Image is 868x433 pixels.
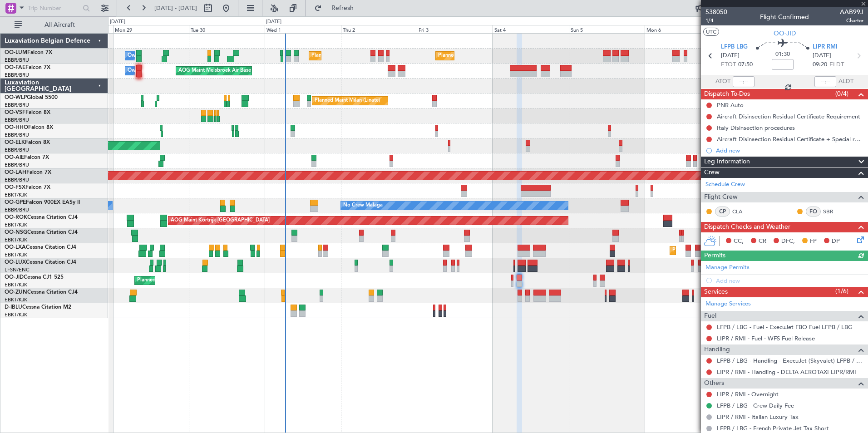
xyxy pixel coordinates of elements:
[5,200,26,205] span: OO-GPE
[28,1,80,15] input: Trip Number
[171,214,270,227] div: AOG Maint Kortrijk-[GEOGRAPHIC_DATA]
[5,147,29,153] a: EBBR/BRU
[810,237,817,246] span: FP
[5,162,29,168] a: EBBR/BRU
[838,77,853,86] span: ALDT
[704,311,716,321] span: Fuel
[5,177,29,183] a: EBBR/BRU
[732,207,753,216] a: CLA
[721,60,736,69] span: ETOT
[721,43,748,52] span: LFPB LBG
[5,305,71,310] a: D-IBLUCessna Citation M2
[840,7,863,17] span: AAB99J
[759,237,766,246] span: CR
[715,207,730,216] div: CP
[5,155,24,160] span: OO-AIE
[343,199,383,212] div: No Crew Malaga
[717,402,794,409] a: LFPB / LBG - Crew Daily Fee
[717,390,779,398] a: LIPR / RMI - Overnight
[5,155,49,160] a: OO-AIEFalcon 7X
[715,77,730,86] span: ATOT
[813,43,838,52] span: LIPR RMI
[705,7,727,17] span: 538050
[438,49,602,63] div: Planned Maint [GEOGRAPHIC_DATA] ([GEOGRAPHIC_DATA] National)
[716,147,863,154] div: Add new
[5,185,50,190] a: OO-FSXFalcon 7X
[672,244,778,257] div: Planned Maint Kortrijk-[GEOGRAPHIC_DATA]
[311,49,476,63] div: Planned Maint [GEOGRAPHIC_DATA] ([GEOGRAPHIC_DATA] National)
[154,4,197,12] span: [DATE] - [DATE]
[493,25,568,33] div: Sat 4
[5,275,64,280] a: OO-JIDCessna CJ1 525
[717,413,799,421] a: LIPR / RMI - Italian Luxury Tax
[5,275,24,280] span: OO-JID
[265,25,340,33] div: Wed 1
[324,5,362,11] span: Refresh
[5,50,27,55] span: OO-LUM
[24,22,96,28] span: All Aircraft
[5,296,27,303] a: EBKT/KJK
[806,207,821,216] div: FO
[5,192,27,198] a: EBKT/KJK
[829,60,844,69] span: ELDT
[5,65,50,70] a: OO-FAEFalcon 7X
[704,192,738,202] span: Flight Crew
[110,18,125,26] div: [DATE]
[760,12,809,22] div: Flight Confirmed
[703,28,719,36] button: UTC
[704,89,750,99] span: Dispatch To-Dos
[645,25,720,33] div: Mon 6
[5,236,27,243] a: EBKT/KJK
[813,60,827,69] span: 09:20
[705,180,745,189] a: Schedule Crew
[721,51,740,60] span: [DATE]
[128,49,189,63] div: Owner Melsbroek Air Base
[5,117,29,123] a: EBBR/BRU
[5,140,25,145] span: OO-ELK
[775,50,790,59] span: 01:30
[5,72,29,79] a: EBBR/BRU
[704,157,750,167] span: Leg Information
[5,132,29,138] a: EBBR/BRU
[5,281,27,288] a: EBKT/KJK
[734,237,744,246] span: CC,
[738,60,753,69] span: 07:50
[5,305,22,310] span: D-IBLU
[832,237,840,246] span: DP
[774,29,796,38] span: OO-JID
[315,94,380,108] div: Planned Maint Milan (Linate)
[717,424,829,432] a: LFPB / LBG - French Private Jet Tax Short
[717,368,856,376] a: LIPR / RMI - Handling - DELTA AEROTAXI LIPR/RMI
[5,311,27,318] a: EBKT/KJK
[5,110,25,115] span: OO-VSF
[5,221,27,228] a: EBKT/KJK
[189,25,265,33] div: Tue 30
[310,1,365,15] button: Refresh
[704,287,728,297] span: Services
[5,57,29,64] a: EBBR/BRU
[835,286,848,296] span: (1/6)
[717,124,795,132] div: Italy Disinsection procedures
[5,230,78,235] a: OO-NSGCessna Citation CJ4
[5,65,25,70] span: OO-FAE
[5,102,29,108] a: EBBR/BRU
[5,266,30,273] a: LFSN/ENC
[704,222,790,232] span: Dispatch Checks and Weather
[5,215,78,220] a: OO-ROKCessna Citation CJ4
[5,185,25,190] span: OO-FSX
[5,207,29,213] a: EBBR/BRU
[5,125,53,130] a: OO-HHOFalcon 8X
[704,344,730,355] span: Handling
[569,25,645,33] div: Sun 5
[128,64,189,78] div: Owner Melsbroek Air Base
[705,300,751,309] a: Manage Services
[823,207,843,216] a: SBR
[5,260,26,265] span: OO-LUX
[5,140,50,145] a: OO-ELKFalcon 8X
[704,378,724,389] span: Others
[835,89,848,98] span: (0/4)
[717,335,815,342] a: LIPR / RMI - Fuel - WFS Fuel Release
[717,135,863,143] div: Aircraft Disinsection Residual Certificate + Special request
[5,125,28,130] span: OO-HHO
[5,110,50,115] a: OO-VSFFalcon 8X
